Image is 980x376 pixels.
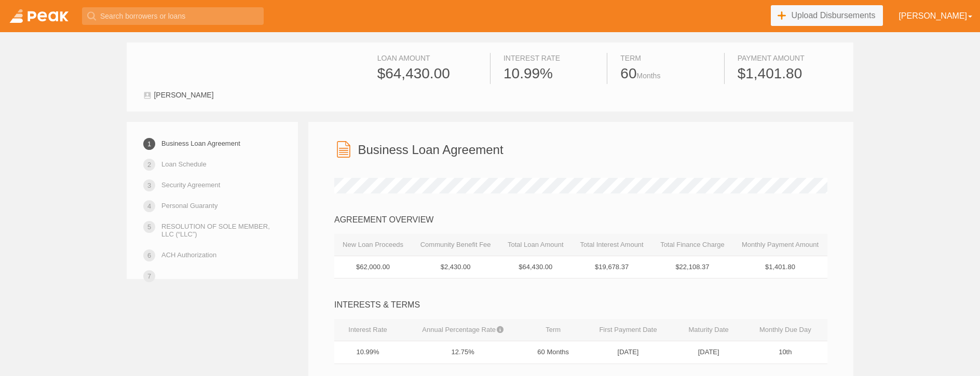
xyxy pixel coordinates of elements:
th: Monthly Due Day [743,319,827,341]
div: Term [620,53,719,63]
td: 10th [743,341,827,364]
div: Payment Amount [738,53,837,63]
td: $19,678.37 [571,256,652,278]
td: $1,401.80 [733,256,827,278]
th: Interest Rate [334,319,401,341]
h3: Business Loan Agreement [358,143,503,157]
th: Annual Percentage Rate [401,319,524,341]
td: 10.99% [334,341,401,364]
th: Total Interest Amount [571,234,652,256]
div: Interest Rate [503,53,603,63]
th: Community Benefit Fee [412,234,499,256]
div: 60 [620,63,719,84]
a: RESOLUTION OF SOLE MEMBER, LLC (“LLC”) [161,217,281,243]
a: Security Agreement [161,176,220,194]
td: [DATE] [674,341,743,364]
span: Months [636,72,660,80]
td: $64,430.00 [499,256,571,278]
a: ACH Authorization [161,246,216,264]
input: Search borrowers or loans [82,7,264,25]
td: 60 Months [524,341,582,364]
span: [PERSON_NAME] [154,91,213,99]
div: INTERESTS & TERMS [334,299,827,311]
td: 12.75% [401,341,524,364]
th: Total Loan Amount [499,234,571,256]
th: Term [524,319,582,341]
td: $2,430.00 [412,256,499,278]
a: Loan Schedule [161,155,207,173]
td: [DATE] [582,341,674,364]
th: Maturity Date [674,319,743,341]
a: Personal Guaranty [161,197,217,215]
div: 10.99% [503,63,603,84]
td: $62,000.00 [334,256,412,278]
div: AGREEMENT OVERVIEW [334,214,827,226]
th: New Loan Proceeds [334,234,412,256]
th: Total Finance Charge [652,234,733,256]
div: Loan Amount [377,53,486,63]
th: Monthly Payment Amount [733,234,827,256]
a: Upload Disbursements [771,5,883,26]
div: $64,430.00 [377,63,486,84]
th: First Payment Date [582,319,674,341]
td: $22,108.37 [652,256,733,278]
a: Business Loan Agreement [161,134,240,152]
img: user-1c9fd2761cee6e1c551a576fc8a3eb88bdec9f05d7f3aff15e6bd6b6821838cb.svg [143,91,152,100]
div: $1,401.80 [738,63,837,84]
